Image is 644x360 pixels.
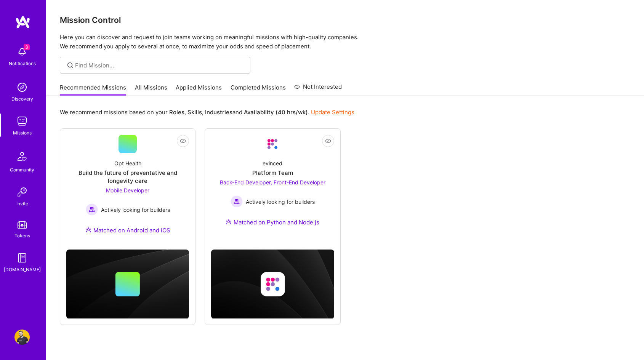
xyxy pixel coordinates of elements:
i: icon EyeClosed [180,138,186,144]
img: Actively looking for builders [231,195,243,208]
img: discovery [14,80,30,95]
div: Invite [16,200,28,208]
b: Skills [187,109,202,116]
img: Company logo [260,272,285,296]
div: evinced [263,159,282,167]
a: Recommended Missions [60,83,126,96]
p: Here you can discover and request to join teams working on meaningful missions with high-quality ... [60,33,630,51]
a: Update Settings [311,109,354,116]
img: cover [211,250,334,319]
div: Discovery [11,95,33,103]
img: User Avatar [14,330,30,345]
a: Company LogoevincedPlatform TeamBack-End Developer, Front-End Developer Actively looking for buil... [211,135,334,235]
div: Platform Team [252,169,293,177]
p: We recommend missions based on your , , and . [60,108,354,116]
a: Not Interested [294,82,342,96]
img: Invite [14,184,30,200]
div: Tokens [14,232,30,240]
img: Ateam Purple Icon [226,219,232,225]
i: icon EyeClosed [325,138,331,144]
input: Find Mission... [75,61,245,69]
img: Community [13,147,31,166]
div: Notifications [9,59,36,67]
div: Build the future of preventative and longevity care [66,169,189,185]
img: tokens [18,221,27,229]
b: Roles [169,109,184,116]
div: Matched on Android and iOS [85,226,170,234]
img: guide book [14,250,30,266]
img: Ateam Purple Icon [85,227,91,233]
h3: Mission Control [60,15,630,25]
a: User Avatar [13,330,32,345]
span: 3 [24,44,30,50]
a: Completed Missions [231,83,286,96]
b: Availability (40 hrs/wk) [244,109,308,116]
div: Missions [13,129,32,137]
img: Company Logo [263,135,282,153]
div: Matched on Python and Node.js [226,218,319,226]
span: Actively looking for builders [101,206,170,214]
span: Actively looking for builders [246,198,315,206]
img: logo [15,15,30,29]
div: Community [10,166,34,174]
span: Back-End Developer, Front-End Developer [220,179,325,186]
a: Opt HealthBuild the future of preventative and longevity careMobile Developer Actively looking fo... [66,135,189,243]
b: Industries [205,109,232,116]
div: Opt Health [114,159,141,167]
img: cover [66,250,189,319]
div: [DOMAIN_NAME] [4,266,41,274]
img: teamwork [14,114,30,129]
a: Applied Missions [176,83,222,96]
img: bell [14,44,30,59]
span: Mobile Developer [106,187,149,194]
a: All Missions [135,83,167,96]
i: icon SearchGrey [66,61,75,70]
img: Actively looking for builders [86,203,98,216]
